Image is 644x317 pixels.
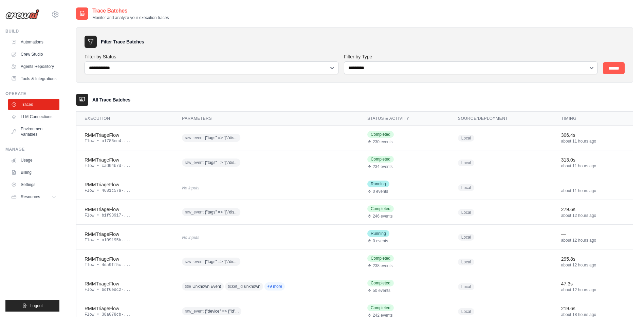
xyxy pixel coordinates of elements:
[8,49,59,60] a: Crew Studio
[561,280,625,287] div: 47.3s
[182,183,312,192] div: No inputs
[185,284,191,289] span: title
[8,37,59,48] a: Automations
[8,99,59,110] a: Traces
[5,29,59,34] div: Build
[30,303,43,309] span: Logout
[76,175,633,200] tr: View details for RMMTriageFlow execution
[5,300,59,312] button: Logout
[182,306,312,317] div: raw_event: {"device" => {"id" => "'10'", "name" => "'Production Server'"}, "message" => "Disk spa...
[85,231,166,238] div: RMMTriageFlow
[561,132,625,138] div: 306.4s
[373,213,393,219] span: 246 events
[561,238,625,243] div: about 12 hours ago
[185,309,203,314] span: raw_event
[373,263,393,268] span: 238 events
[367,205,394,212] span: Completed
[8,167,59,178] a: Billing
[101,38,144,45] h3: Filter Trace Batches
[85,213,166,218] div: Flow • b1f93917-...
[561,138,625,144] div: about 11 hours ago
[561,213,625,218] div: about 12 hours ago
[367,304,394,311] span: Completed
[76,249,633,274] tr: View details for RMMTriageFlow execution
[5,147,59,152] div: Manage
[561,188,625,193] div: about 11 hours ago
[458,259,475,265] span: Local
[85,262,166,268] div: Flow • 4da9ff5c-...
[205,160,238,165] span: {"tags" => "[\"dis...
[192,284,221,289] span: Unknown Event
[458,209,475,216] span: Local
[367,255,394,262] span: Completed
[458,184,475,191] span: Local
[373,139,393,145] span: 230 events
[8,179,59,190] a: Settings
[458,135,475,142] span: Local
[561,231,625,238] div: —
[561,256,625,262] div: 295.8s
[76,225,633,249] tr: View details for RMMTriageFlow execution
[458,283,475,290] span: Local
[367,131,394,138] span: Completed
[205,135,238,141] span: {"tags" => "[\"dis...
[92,96,130,103] h3: All Trace Batches
[182,157,312,168] div: raw_event: {"tags" => "[\"disk_space\", \"storage\", \"workstation\", \"aspire_internal\"]", "tit...
[373,164,393,169] span: 234 events
[85,53,338,60] label: Filter by Status
[85,238,166,243] div: Flow • a109195b-...
[205,259,238,264] span: {"tags" => "[\"dis...
[85,287,166,293] div: Flow • bdf6edc2-...
[367,280,394,286] span: Completed
[610,284,644,317] iframe: Chat Widget
[174,112,359,126] th: Parameters
[185,259,203,264] span: raw_event
[561,181,625,188] div: —
[367,181,389,187] span: Running
[76,126,633,150] tr: View details for RMMTriageFlow execution
[367,230,389,237] span: Running
[185,209,203,215] span: raw_event
[8,111,59,122] a: LLM Connections
[264,282,285,291] span: +9 more
[8,155,59,166] a: Usage
[344,53,598,60] label: Filter by Type
[182,232,312,242] div: No inputs
[92,15,169,20] p: Monitor and analyze your execution traces
[373,189,388,194] span: 0 events
[8,124,59,140] a: Environment Variables
[450,112,553,126] th: Source/Deployment
[85,181,166,188] div: RMMTriageFlow
[373,238,388,244] span: 0 events
[182,207,312,218] div: raw_event: {"tags" => "[\"disk_space\", \"storage\", \"workstation\", \"aspire_internal\"]", "tit...
[458,308,475,315] span: Local
[205,309,239,314] span: {"device" => {"id"...
[458,160,475,166] span: Local
[182,133,312,143] div: raw_event: {"tags" => "[\"disk_space\", \"storage\", \"workstation\", \"aspire_internal\"]", "tit...
[21,194,40,200] span: Resources
[561,206,625,213] div: 279.6s
[85,256,166,262] div: RMMTriageFlow
[359,112,450,126] th: Status & Activity
[85,138,166,144] div: Flow • a1786cc4-...
[228,284,243,289] span: ticket_id
[561,305,625,312] div: 219.6s
[85,188,166,193] div: Flow • 4681c57a-...
[76,274,633,299] tr: View details for RMMTriageFlow execution
[561,262,625,268] div: about 12 hours ago
[185,135,203,141] span: raw_event
[458,234,475,241] span: Local
[367,156,394,163] span: Completed
[8,61,59,72] a: Agents Repository
[8,73,59,84] a: Tools & Integrations
[5,9,39,19] img: Logo
[561,156,625,163] div: 313.0s
[561,163,625,169] div: about 11 hours ago
[85,132,166,138] div: RMMTriageFlow
[244,284,260,289] span: unknown
[205,209,238,215] span: {"tags" => "[\"dis...
[85,206,166,213] div: RMMTriageFlow
[8,191,59,202] button: Resources
[76,150,633,175] tr: View details for RMMTriageFlow execution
